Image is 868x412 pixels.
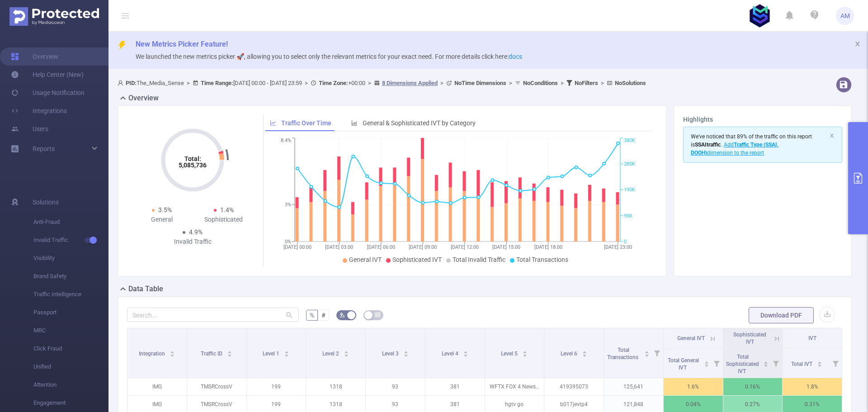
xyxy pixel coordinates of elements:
[11,120,48,138] a: Users
[325,244,353,250] tspan: [DATE] 03:00
[33,231,108,249] span: Invalid Traffic
[644,350,649,352] i: icon: caret-up
[227,350,232,352] i: icon: caret-up
[534,244,562,250] tspan: [DATE] 18:00
[33,322,108,340] span: MRC
[710,349,723,378] i: Filter menu
[162,237,224,246] div: Invalid Traffic
[651,328,663,378] i: Filter menu
[764,363,769,366] i: icon: caret-down
[691,142,778,156] span: Add dimension to the report
[704,360,709,363] i: icon: caret-up
[382,80,438,86] u: 8 Dimensions Applied
[367,244,395,250] tspan: [DATE] 06:00
[139,350,166,357] span: Integration
[723,378,783,395] p: 0.16%
[829,131,835,141] button: icon: close
[11,84,85,102] a: Usage Notification
[808,335,816,341] span: IVT
[187,378,246,395] p: TMSRCrossV
[425,378,485,395] p: 381
[281,119,331,127] span: Traffic Over Time
[523,350,528,352] i: icon: caret-up
[33,213,108,231] span: Anti-Fraud
[33,340,108,358] span: Click Fraud
[382,350,400,357] span: Level 3
[375,312,380,317] i: icon: table
[403,350,409,355] div: Sort
[193,215,255,224] div: Sophisticated
[128,284,163,294] h2: Data Table
[463,350,468,352] i: icon: caret-up
[454,80,506,86] b: No Time Dimensions
[220,206,234,213] span: 1.4%
[695,142,721,148] b: SSAI traffic
[170,353,175,356] i: icon: caret-down
[575,80,598,86] b: No Filters
[365,80,374,86] span: >
[677,335,705,341] span: General IVT
[33,358,108,376] span: Unified
[11,66,84,84] a: Help Center (New)
[392,256,442,263] span: Sophisticated IVT
[764,360,769,363] i: icon: caret-up
[829,349,842,378] i: Filter menu
[451,244,479,250] tspan: [DATE] 12:00
[604,244,632,250] tspan: [DATE] 23:00
[558,80,566,86] span: >
[322,350,340,357] span: Level 2
[284,353,289,356] i: icon: caret-down
[523,353,528,356] i: icon: caret-down
[506,80,515,86] span: >
[463,350,468,355] div: Sort
[854,41,861,47] i: icon: close
[604,378,663,395] p: 125,641
[366,378,425,395] p: 93
[319,80,348,86] b: Time Zone:
[349,256,382,263] span: General IVT
[664,378,723,395] p: 1.6%
[624,187,635,193] tspan: 190K
[817,363,822,366] i: icon: caret-down
[624,239,627,245] tspan: 0
[582,350,587,352] i: icon: caret-up
[11,47,58,66] a: Overview
[284,350,289,355] div: Sort
[33,249,108,267] span: Visibility
[201,350,224,357] span: Traffic ID
[310,312,314,319] span: %
[582,353,587,356] i: icon: caret-down
[201,80,233,86] b: Time Range:
[644,350,650,355] div: Sort
[33,376,108,394] span: Attention
[523,80,558,86] b: No Conditions
[544,378,604,395] p: 419395073
[33,145,55,152] span: Reports
[33,394,108,412] span: Engagement
[598,80,607,86] span: >
[509,53,522,60] a: docs
[283,244,311,250] tspan: [DATE] 00:00
[624,213,632,219] tspan: 95K
[829,133,835,138] i: icon: close
[118,80,646,86] span: The_Media_Sense [DATE] 00:00 - [DATE] 23:59 +00:00
[817,360,822,365] div: Sort
[351,120,358,126] i: icon: bar-chart
[189,228,203,236] span: 4.9%
[170,350,175,355] div: Sort
[344,353,349,356] i: icon: caret-down
[409,244,437,250] tspan: [DATE] 09:00
[302,80,311,86] span: >
[624,138,635,144] tspan: 380K
[501,350,519,357] span: Level 5
[726,354,759,374] span: Total Sophisticated IVT
[492,244,520,250] tspan: [DATE] 15:00
[33,285,108,303] span: Traffic Intelligence
[840,7,850,25] span: AM
[691,142,778,156] b: Traffic Type (SSAI, DOOH)
[247,378,306,395] p: 199
[118,41,127,50] i: icon: thunderbolt
[321,312,325,319] span: #
[403,350,408,352] i: icon: caret-up
[306,378,365,395] p: 1318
